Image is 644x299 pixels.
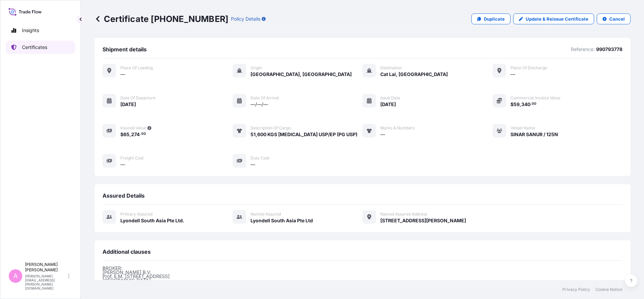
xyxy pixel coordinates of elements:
p: [PERSON_NAME] [PERSON_NAME] [25,262,67,273]
a: Duplicate [471,14,510,24]
span: , [129,132,131,137]
span: 00 [532,103,536,105]
span: Named Assured Address [380,211,427,217]
span: —/—/— [251,101,268,108]
span: Marks & Numbers [380,125,415,131]
p: Duplicate [484,16,505,22]
p: Certificate [PHONE_NUMBER] [94,14,228,24]
span: Cat Lai, [GEOGRAPHIC_DATA] [380,71,448,78]
p: Insights [22,27,39,34]
span: Shipment details [103,46,147,53]
span: Date of arrival [251,95,279,101]
span: [DATE] [380,101,396,108]
span: Place of Loading [120,65,153,71]
span: Freight Cost [120,155,144,161]
span: A [13,273,18,279]
span: . [140,133,141,135]
span: Lyondell South Asia Pte Ltd [251,217,313,224]
span: . [530,103,531,105]
span: Insured Value [120,125,146,131]
span: $ [510,102,514,107]
a: Cookie Notice [595,287,622,292]
span: $ [120,132,123,137]
span: 59 [514,102,520,107]
span: 340 [521,102,530,107]
span: Vessel Name [510,125,535,131]
a: Update & Reissue Certificate [513,14,594,24]
span: Named Assured [251,211,281,217]
span: 65 [123,132,129,137]
span: Issue Date [380,95,400,101]
span: [STREET_ADDRESS][PERSON_NAME] [380,217,466,224]
span: [DATE] [120,101,136,108]
span: SINAR SANUR / 125N [510,131,558,138]
span: 00 [141,133,146,135]
span: — [120,161,125,168]
span: — [510,71,515,78]
span: — [251,161,255,168]
a: Privacy Policy [562,287,590,292]
span: Duty Cost [251,155,269,161]
p: 990793778 [596,46,622,53]
span: Origin [251,65,262,71]
span: [GEOGRAPHIC_DATA], [GEOGRAPHIC_DATA] [251,71,352,78]
a: Certificates [6,41,75,54]
span: — [380,131,385,138]
span: Description of cargo [251,125,291,131]
span: Assured Details [103,192,145,199]
a: Insights [6,24,75,37]
span: Destination [380,65,402,71]
button: Cancel [597,14,631,24]
p: [PERSON_NAME][EMAIL_ADDRESS][PERSON_NAME][DOMAIN_NAME] [25,274,67,290]
p: Reference: [571,46,595,53]
span: 51,600 KGS [MEDICAL_DATA] USP/EP (PG USP) [251,131,357,138]
span: 274 [131,132,140,137]
span: — [120,71,125,78]
span: Additional clauses [103,248,151,255]
p: Cancel [609,16,625,22]
p: Policy Details [231,16,260,22]
span: Commercial Invoice Value [510,95,560,101]
span: Lyondell South Asia Pte Ltd. [120,217,184,224]
p: Update & Reissue Certificate [526,16,588,22]
span: Primary assured [120,211,152,217]
span: , [520,102,521,107]
p: Certificates [22,44,47,51]
span: Date of departure [120,95,155,101]
span: Place of discharge [510,65,547,71]
p: BROKER: [PERSON_NAME] B.V. Prof. E.M. [STREET_ADDRESS] [GEOGRAPHIC_DATA] SPECIAL INSURING CONDITI... [103,266,622,295]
